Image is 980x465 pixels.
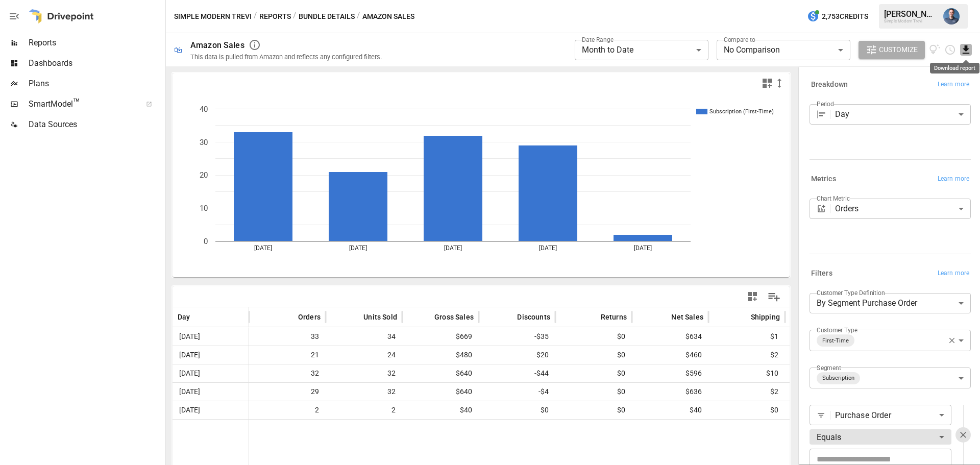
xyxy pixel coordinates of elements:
text: Subscription (First-Time) [709,108,774,115]
span: $636 [637,383,703,401]
svg: A chart. [173,93,782,277]
span: $0 [560,346,627,364]
button: Sort [736,310,750,324]
span: Learn more [938,174,969,184]
div: Equals [810,427,951,447]
label: Customer Type Definition [817,288,885,297]
button: Sort [283,310,297,324]
span: Purchase Order [835,409,935,421]
span: 32 [254,364,321,382]
span: $640 [407,364,474,382]
img: Mike Beckham [943,8,960,25]
label: Chart Metric [817,194,850,203]
div: / [293,10,297,23]
span: $0 [560,401,627,419]
span: $0 [560,328,627,346]
button: View documentation [929,41,941,59]
button: Schedule report [944,44,956,56]
span: Shipping [751,312,780,322]
span: $480 [407,346,474,364]
span: -$20 [484,346,550,364]
span: Returns [601,312,627,322]
text: [DATE] [254,244,272,252]
label: Period [817,100,834,108]
span: $669 [407,328,474,346]
span: $0 [714,401,780,419]
span: $2 [714,383,780,401]
span: $40 [637,401,703,419]
text: [DATE] [539,244,557,252]
span: $2 [714,346,780,364]
text: [DATE] [634,244,652,252]
span: [DATE] [178,401,243,419]
span: Day [178,312,190,322]
span: Net Sales [671,312,703,322]
button: Customize [859,41,925,59]
span: Data Sources [29,118,163,131]
span: 29 [254,383,321,401]
button: Sort [419,310,433,324]
span: 32 [331,364,397,382]
h6: Filters [811,268,832,279]
button: Sort [502,310,516,324]
button: Bundle Details [299,10,355,23]
button: Simple Modern Trevi [174,10,252,23]
div: Orders [835,199,971,219]
span: [DATE] [178,346,243,364]
text: 30 [200,138,208,147]
span: 2 [254,401,321,419]
span: $460 [637,346,703,364]
span: Discounts [517,312,550,322]
span: -$44 [484,364,550,382]
span: [DATE] [178,364,243,382]
button: Sort [191,310,206,324]
span: $634 [637,328,703,346]
div: By Segment Purchase Order [810,293,971,313]
span: Units Sold [363,312,397,322]
h6: Metrics [811,174,836,185]
text: [DATE] [444,244,462,252]
span: First-Time [818,335,853,347]
span: $40 [407,401,474,419]
span: Learn more [938,80,969,90]
div: This data is pulled from Amazon and reflects any configured filters. [190,53,382,61]
span: 32 [331,383,397,401]
span: $596 [637,364,703,382]
div: / [254,10,257,23]
span: $640 [407,383,474,401]
button: Sort [656,310,670,324]
span: 33 [254,328,321,346]
span: 24 [331,346,397,364]
text: 0 [204,237,208,246]
span: Reports [29,37,163,49]
span: Month to Date [582,45,633,55]
span: Gross Sales [434,312,474,322]
div: Simple Modern Trevi [884,19,937,23]
span: [DATE] [178,328,243,346]
button: Reports [259,10,291,23]
button: Sort [348,310,362,324]
span: -$35 [484,328,550,346]
div: Amazon Sales [190,40,244,50]
span: $0 [560,364,627,382]
span: Subscription [818,372,859,384]
span: Customize [879,43,918,56]
button: Sort [585,310,600,324]
label: Compare to [724,35,755,44]
div: / [357,10,360,23]
button: Download report [960,44,972,56]
h6: Breakdown [811,79,848,90]
span: -$4 [484,383,550,401]
span: 2 [331,401,397,419]
div: 🛍 [174,45,182,55]
label: Date Range [582,35,614,44]
text: 20 [200,170,208,180]
span: ™ [73,96,80,109]
div: [PERSON_NAME] [884,9,937,19]
span: 2,753 Credits [822,10,868,23]
label: Segment [817,363,841,372]
span: 21 [254,346,321,364]
span: Plans [29,78,163,90]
